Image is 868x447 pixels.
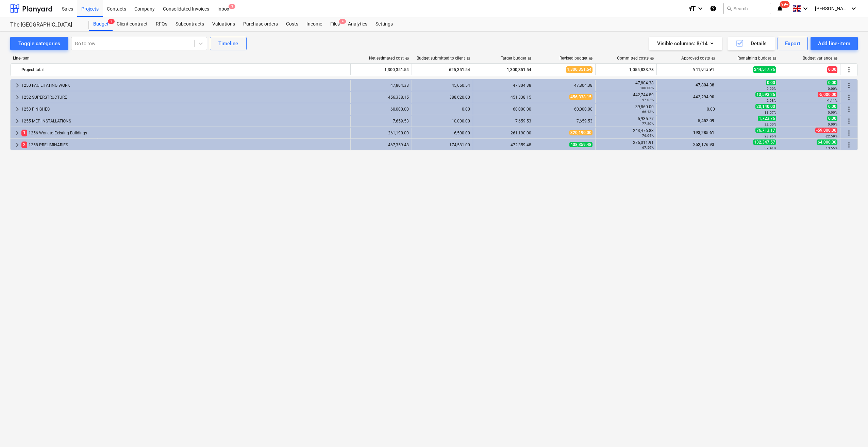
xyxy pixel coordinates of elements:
[326,17,344,31] a: Files4
[13,93,21,101] span: keyboard_arrow_right
[18,39,60,48] div: Toggle categories
[845,81,853,89] span: More actions
[598,116,654,126] div: 5,935.77
[239,17,282,31] a: Purchase orders
[13,105,21,113] span: keyboard_arrow_right
[827,66,837,73] span: 0.00
[827,80,837,85] span: 0.00
[537,107,592,112] div: 60,000.00
[229,4,235,9] span: 3
[758,116,776,121] span: 1,723.76
[681,56,715,61] div: Approved costs
[326,17,344,31] div: Files
[827,99,837,102] small: -1.11%
[353,64,409,75] div: 1,300,351.54
[785,39,801,48] div: Export
[766,80,776,85] span: 0.00
[780,1,790,8] span: 99+
[415,143,470,147] div: 174,581.00
[834,414,868,447] div: Chat Widget
[13,129,21,137] span: keyboard_arrow_right
[587,56,593,61] span: help
[845,141,853,149] span: More actions
[815,6,849,11] span: [PERSON_NAME]
[660,107,715,112] div: 0.00
[753,139,776,145] span: 132,347.57
[21,128,348,138] div: 1256 Work to Existing Buildings
[642,98,654,102] small: 97.02%
[771,56,777,61] span: help
[728,37,775,50] button: Details
[21,139,348,150] div: 1258 PRELIMINARIES
[642,146,654,149] small: 67.59%
[850,4,858,13] i: keyboard_arrow_down
[21,80,348,91] div: 1250 FACILITATING WORK
[339,19,346,24] span: 4
[845,129,853,137] span: More actions
[692,95,715,99] span: 442,294.90
[649,37,722,50] button: Visible columns:8/14
[89,17,113,31] a: Budget3
[21,92,348,103] div: 1252 SUPERSTRUCTURE
[465,56,470,61] span: help
[108,19,115,24] span: 3
[649,56,654,61] span: help
[353,119,409,123] div: 7,659.53
[737,56,777,61] div: Remaining budget
[476,95,531,100] div: 451,338.15
[476,143,531,147] div: 472,359.48
[560,56,593,61] div: Revised budget
[692,67,715,72] span: 941,013.91
[218,39,238,48] div: Timeline
[845,93,853,101] span: More actions
[827,104,837,109] span: 0.00
[753,66,776,73] span: 244,517.76
[801,4,809,13] i: keyboard_arrow_down
[282,17,302,31] a: Costs
[208,17,239,31] a: Valuations
[302,17,326,31] a: Income
[113,17,152,31] a: Client contract
[828,122,837,126] small: 0.00%
[710,4,717,13] i: Knowledge base
[765,111,776,114] small: 33.57%
[417,56,470,61] div: Budget submitted to client
[10,21,81,29] div: The [GEOGRAPHIC_DATA]
[815,128,837,133] span: -59,000.00
[152,17,171,31] a: RFQs
[569,142,592,147] span: 408,359.48
[696,4,704,13] i: keyboard_arrow_down
[344,17,371,31] a: Analytics
[171,17,208,31] a: Subcontracts
[415,64,470,75] div: 625,351.54
[526,56,532,61] span: help
[818,92,837,97] span: -5,000.00
[767,87,776,90] small: 0.00%
[21,142,27,148] span: 2
[755,104,776,109] span: 20,140.00
[811,37,858,50] button: Add line-item
[818,39,850,48] div: Add line-item
[767,99,776,102] small: 2.98%
[21,116,348,127] div: 1255 MEP INSTALLATIONS
[828,87,837,90] small: 0.00%
[10,37,68,50] button: Toggle categories
[642,134,654,137] small: 76.04%
[825,134,837,138] small: -22.59%
[832,56,838,61] span: help
[598,81,654,90] div: 47,804.38
[415,119,470,123] div: 10,000.00
[537,119,592,123] div: 7,659.53
[476,83,531,88] div: 47,804.38
[10,56,351,61] div: Line-item
[415,107,470,112] div: 0.00
[778,37,808,50] button: Export
[695,83,715,87] span: 47,804.38
[642,110,654,114] small: 66.43%
[723,3,771,14] button: Search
